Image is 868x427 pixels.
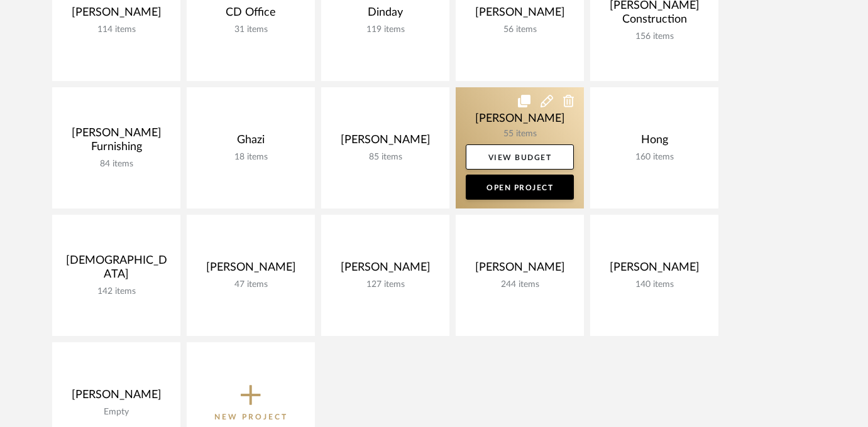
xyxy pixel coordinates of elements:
[197,152,305,163] div: 18 items
[466,24,574,35] div: 56 items
[466,6,574,24] div: [PERSON_NAME]
[62,6,170,24] div: [PERSON_NAME]
[214,411,288,423] p: New Project
[466,144,574,170] a: View Budget
[331,261,439,279] div: [PERSON_NAME]
[600,133,708,152] div: Hong
[331,6,439,24] div: Dinday
[62,286,170,297] div: 142 items
[331,279,439,290] div: 127 items
[600,261,708,279] div: [PERSON_NAME]
[197,261,305,279] div: [PERSON_NAME]
[600,152,708,163] div: 160 items
[62,388,170,407] div: [PERSON_NAME]
[197,24,305,35] div: 31 items
[197,133,305,152] div: Ghazi
[466,175,574,200] a: Open Project
[331,152,439,163] div: 85 items
[600,279,708,290] div: 140 items
[62,126,170,159] div: [PERSON_NAME] Furnishing
[62,159,170,170] div: 84 items
[62,254,170,286] div: [DEMOGRAPHIC_DATA]
[466,261,574,279] div: [PERSON_NAME]
[466,279,574,290] div: 244 items
[62,407,170,418] div: Empty
[331,24,439,35] div: 119 items
[62,24,170,35] div: 114 items
[197,6,305,24] div: CD Office
[197,279,305,290] div: 47 items
[331,133,439,152] div: [PERSON_NAME]
[600,31,708,42] div: 156 items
